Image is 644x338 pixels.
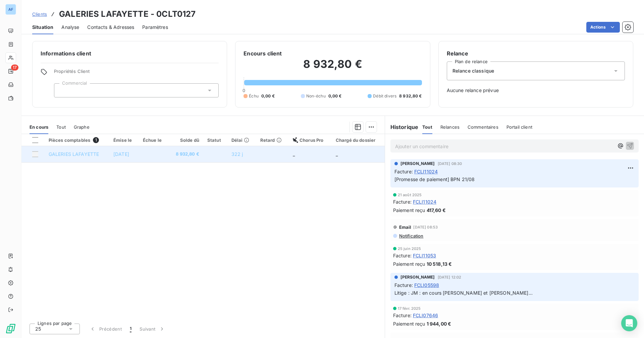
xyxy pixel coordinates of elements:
[11,65,18,71] span: 17
[5,323,16,334] img: Logo LeanPay
[59,8,196,20] h3: GALERIES LAFAYETTE - 0CLT0127
[393,198,412,205] span: Facture :
[398,233,424,239] span: Notification
[35,326,41,332] span: 25
[244,57,422,78] h2: 8 932,80 €
[61,24,79,31] span: Analyse
[293,151,295,157] span: _
[60,87,65,93] input: Ajouter une valeur
[399,93,422,99] span: 8 932,80 €
[399,224,412,230] span: Email
[172,137,199,143] div: Solde dû
[393,252,412,259] span: Facture :
[414,168,438,175] span: FCLI11024
[74,124,90,130] span: Graphe
[32,24,53,31] span: Situation
[143,137,165,143] div: Échue le
[413,225,438,229] span: [DATE] 08:53
[394,282,413,289] span: Facture :
[244,49,282,57] h6: Encours client
[87,24,134,31] span: Contacts & Adresses
[413,198,436,205] span: FCLI11024
[394,176,475,182] span: [Promesse de paiement] BPN 21/08
[413,252,436,259] span: FCLI11053
[621,315,637,331] div: Open Intercom Messenger
[413,312,438,319] span: FCLI07646
[49,137,105,143] div: Pièces comptables
[427,207,446,214] span: 417,60 €
[32,11,47,17] a: Clients
[414,282,439,289] span: FCLI05598
[447,49,625,57] h6: Relance
[393,207,425,214] span: Paiement reçu
[126,322,136,336] button: 1
[447,87,625,94] span: Aucune relance prévue
[5,4,16,15] div: AF
[231,137,252,143] div: Délai
[85,322,126,336] button: Précédent
[49,151,99,157] span: GALERIES LAFAYETTE
[440,124,460,130] span: Relances
[468,124,498,130] span: Commentaires
[93,137,99,143] span: 1
[400,274,435,280] span: [PERSON_NAME]
[422,124,432,130] span: Tout
[32,11,47,17] span: Clients
[400,161,435,167] span: [PERSON_NAME]
[398,247,421,251] span: 25 juin 2025
[438,275,462,279] span: [DATE] 12:02
[231,151,243,157] span: 322 j
[336,137,381,143] div: Chargé du dossier
[438,162,462,166] span: [DATE] 08:30
[398,306,421,310] span: 17 févr. 2025
[243,88,245,93] span: 0
[30,124,48,130] span: En cours
[136,322,169,336] button: Suivant
[249,93,259,99] span: Échu
[130,326,131,332] span: 1
[56,124,66,130] span: Tout
[393,312,412,319] span: Facture :
[393,260,425,267] span: Paiement reçu
[586,22,620,33] button: Actions
[113,151,129,157] span: [DATE]
[393,320,425,327] span: Paiement reçu
[54,69,219,78] span: Propriétés Client
[260,137,285,143] div: Retard
[452,68,494,74] span: Relance classique
[306,93,326,99] span: Non-échu
[328,93,342,99] span: 0,00 €
[261,93,275,99] span: 0,00 €
[336,151,338,157] span: _
[394,290,533,296] span: Litige : JM : en cours [PERSON_NAME] et [PERSON_NAME]...
[427,260,452,267] span: 10 518,13 €
[385,123,419,131] h6: Historique
[142,24,168,31] span: Paramètres
[41,49,219,57] h6: Informations client
[293,137,328,143] div: Chorus Pro
[172,151,199,158] span: 8 932,80 €
[113,137,135,143] div: Émise le
[373,93,396,99] span: Débit divers
[207,137,223,143] div: Statut
[394,168,413,175] span: Facture :
[427,320,451,327] span: 1 944,00 €
[506,124,532,130] span: Portail client
[398,193,422,197] span: 21 août 2025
